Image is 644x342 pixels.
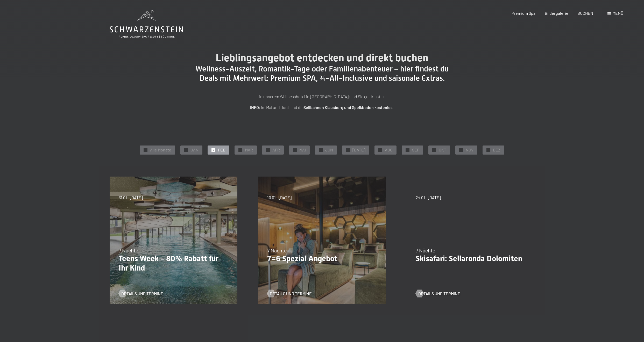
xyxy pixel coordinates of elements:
[325,147,333,153] span: JUN
[466,147,473,153] span: NOV
[416,247,435,253] span: 7 Nächte
[512,11,535,16] a: Premium Spa
[267,247,287,253] span: 7 Nächte
[267,148,269,152] span: ✓
[439,147,446,153] span: OKT
[119,195,143,200] span: 31.01.–[DATE]
[493,147,500,153] span: DEZ
[121,291,163,296] span: Details und Termine
[320,148,322,152] span: ✓
[612,11,623,16] span: Menü
[216,52,428,64] span: Lieblingsangebot entdecken und direkt buchen
[487,148,490,152] span: ✓
[239,148,242,152] span: ✓
[218,147,225,153] span: FEB
[119,254,228,273] p: Teens Week - 80% Rabatt für Ihr Kind
[412,147,419,153] span: SEP
[418,291,460,296] span: Details und Termine
[193,93,452,100] p: In unserem Wellnesshotel in [GEOGRAPHIC_DATA] sind Sie goldrichtig.
[270,291,312,296] span: Details und Termine
[460,148,462,152] span: ✓
[250,105,259,110] strong: INFO
[577,11,593,16] a: BUCHEN
[347,148,349,152] span: ✓
[150,147,171,153] span: Alle Monate
[272,147,280,153] span: APR
[303,105,393,110] strong: Seilbahnen Klausberg und Speikboden kostenlos
[416,195,441,200] span: 24.01.–[DATE]
[245,147,253,153] span: MAR
[416,254,525,263] p: Skisafari: Sellaronda Dolomiten
[379,148,381,152] span: ✓
[185,148,187,152] span: ✓
[191,147,199,153] span: JAN
[385,147,393,153] span: AUG
[145,148,147,152] span: ✓
[299,147,306,153] span: MAI
[119,291,163,296] a: Details und Termine
[433,148,435,152] span: ✓
[416,291,460,296] a: Details und Termine
[213,148,215,152] span: ✓
[193,104,452,111] p: : Im Mai und Juni sind die .
[267,254,377,263] p: 7=6 Spezial Angebot
[294,148,296,152] span: ✓
[407,148,409,152] span: ✓
[352,147,365,153] span: [DATE]
[267,291,312,296] a: Details und Termine
[267,195,292,200] span: 10.01.–[DATE]
[119,247,138,253] span: 7 Nächte
[545,11,568,16] a: Bildergalerie
[195,64,449,83] span: Wellness-Auszeit, Romantik-Tage oder Familienabenteuer – hier findest du Deals mit Mehrwert: Prem...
